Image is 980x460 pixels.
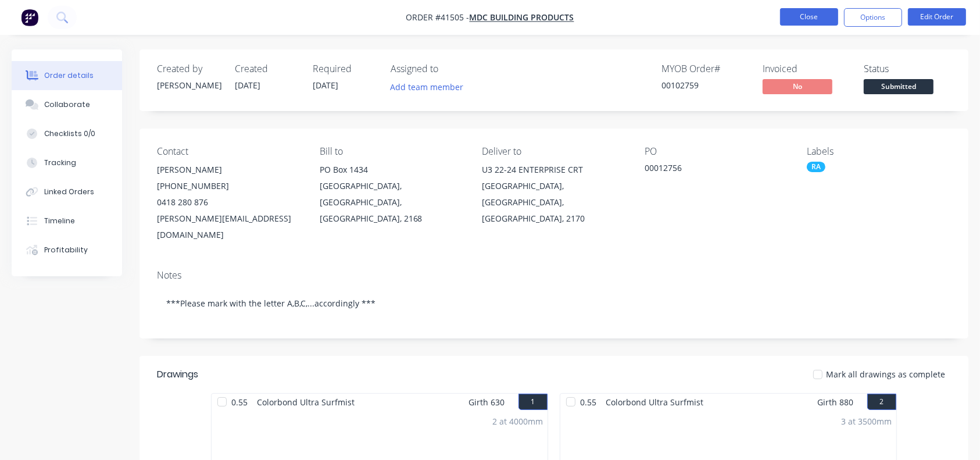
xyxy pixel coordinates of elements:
div: Profitability [44,245,88,255]
span: Colorbond Ultra Surfmist [601,394,708,411]
span: Submitted [864,79,933,94]
div: Bill to [320,146,464,157]
div: Invoiced [763,63,850,74]
div: PO Box 1434[GEOGRAPHIC_DATA], [GEOGRAPHIC_DATA], [GEOGRAPHIC_DATA], 2168 [320,162,464,227]
span: Colorbond Ultra Surfmist [252,394,359,411]
img: Factory [21,9,38,26]
div: 3 at 3500mm [841,415,892,427]
div: 00012756 [645,162,789,178]
div: Checklists 0/0 [44,129,95,139]
div: U3 22-24 ENTERPRISE CRT[GEOGRAPHIC_DATA], [GEOGRAPHIC_DATA], [GEOGRAPHIC_DATA], 2170 [482,162,626,227]
div: Drawings [157,368,198,381]
div: PO Box 1434 [320,162,464,178]
button: Tracking [12,148,122,177]
button: 1 [518,394,548,410]
div: Order details [44,70,94,81]
div: Tracking [44,158,76,168]
button: Edit Order [908,8,966,26]
span: Girth 630 [468,394,505,411]
span: No [763,79,832,94]
span: [DATE] [235,80,260,91]
button: Options [844,8,902,27]
div: Timeline [44,216,75,226]
button: Add team member [391,79,470,95]
button: Collaborate [12,90,122,119]
div: 0418 280 876 [157,194,301,211]
button: Profitability [12,236,122,265]
div: Status [864,63,951,74]
div: Assigned to [391,63,507,74]
span: 0.55 [575,394,601,411]
div: PO [645,146,789,157]
div: [PHONE_NUMBER] [157,178,301,194]
div: Labels [807,146,951,157]
div: MYOB Order # [661,63,749,74]
div: [PERSON_NAME][PHONE_NUMBER]0418 280 876[PERSON_NAME][EMAIL_ADDRESS][DOMAIN_NAME] [157,162,301,243]
div: [PERSON_NAME] [157,79,221,91]
span: Girth 880 [817,394,853,411]
button: 2 [867,394,896,410]
button: Submitted [864,79,933,97]
div: [GEOGRAPHIC_DATA], [GEOGRAPHIC_DATA], [GEOGRAPHIC_DATA], 2168 [320,178,464,227]
div: Notes [157,270,951,281]
div: Deliver to [482,146,626,157]
button: Checklists 0/0 [12,119,122,148]
div: [PERSON_NAME] [157,162,301,178]
div: U3 22-24 ENTERPRISE CRT [482,162,626,178]
button: Add team member [384,79,470,95]
div: RA [807,162,825,172]
button: Close [780,8,838,26]
div: Contact [157,146,301,157]
span: 0.55 [227,394,252,411]
button: Timeline [12,206,122,236]
div: [GEOGRAPHIC_DATA], [GEOGRAPHIC_DATA], [GEOGRAPHIC_DATA], 2170 [482,178,626,227]
div: Linked Orders [44,187,94,197]
a: MDC Building Products [470,12,574,23]
div: Created by [157,63,221,74]
div: ***Please mark with the letter A,B,C,...accordingly *** [157,286,951,321]
button: Order details [12,61,122,90]
div: Created [235,63,299,74]
div: [PERSON_NAME][EMAIL_ADDRESS][DOMAIN_NAME] [157,211,301,243]
div: 2 at 4000mm [492,415,543,427]
button: Linked Orders [12,177,122,206]
div: Collaborate [44,99,90,110]
span: [DATE] [313,80,338,91]
div: Required [313,63,377,74]
span: Mark all drawings as complete [826,368,945,380]
span: Order #41505 - [406,12,470,23]
div: 00102759 [661,79,749,91]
